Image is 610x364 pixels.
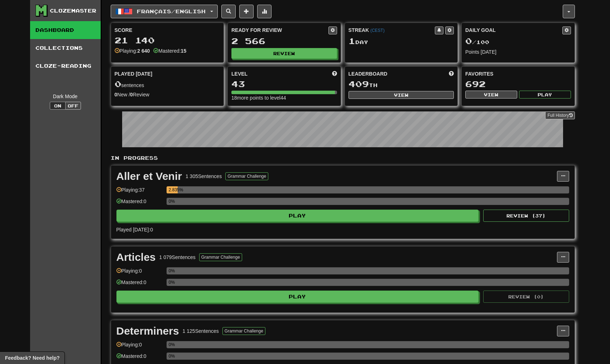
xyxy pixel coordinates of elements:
div: Mastered: 0 [116,198,163,210]
div: Daily Goal [465,27,562,34]
div: Determiners [116,326,179,336]
div: Dark Mode [35,93,95,100]
div: Ready for Review [231,27,328,34]
div: Points [DATE] [465,48,571,56]
strong: 0 [130,92,133,97]
div: 2.835% [169,186,178,193]
div: New / Review [115,91,220,98]
button: View [465,91,517,99]
div: 1 125 Sentences [183,327,219,335]
button: Add sentence to collection [239,5,254,18]
button: Play [116,210,479,222]
span: Score more points to level up [332,70,337,77]
span: 1 [349,36,355,46]
span: Français / English [137,8,206,14]
div: Playing: 0 [116,267,163,279]
span: Played [DATE] [115,70,153,77]
button: Grammar Challenge [222,327,265,335]
a: Dashboard [30,21,101,39]
span: / 100 [465,39,489,45]
strong: 0 [115,92,117,97]
span: 409 [349,79,369,89]
div: Score [115,27,220,34]
span: 0 [115,79,121,89]
div: Mastered: 0 [116,279,163,291]
button: Play [116,291,479,303]
div: Aller et Venir [116,171,182,182]
p: In Progress [111,154,575,162]
div: Playing: 37 [116,186,163,198]
div: Playing: 0 [116,341,163,353]
div: Articles [116,252,156,263]
div: sentences [115,80,220,89]
span: Open feedback widget [5,354,59,361]
div: Favorites [465,70,571,77]
button: Review [231,48,337,59]
a: (CEST) [370,28,385,33]
div: 1 305 Sentences [186,173,222,180]
div: 21 140 [115,36,220,45]
button: Review (0) [483,291,569,303]
a: Cloze-Reading [30,57,101,75]
span: 0 [465,36,472,46]
span: This week in points, UTC [449,70,454,77]
div: th [349,80,454,89]
button: Grammar Challenge [199,253,242,261]
strong: 2 640 [137,48,150,54]
button: View [349,91,454,99]
div: 2 566 [231,37,337,45]
button: Français/English [111,5,218,18]
strong: 15 [181,48,187,54]
div: Mastered: [153,47,186,54]
span: Leaderboard [349,70,388,77]
button: Grammar Challenge [225,172,268,180]
button: Search sentences [221,5,236,18]
a: Collections [30,39,101,57]
div: 18 more points to level 44 [231,94,337,101]
div: Clozemaster [50,7,96,14]
span: Level [231,70,248,77]
div: Playing: [115,47,150,54]
div: Streak [349,27,435,34]
button: Review (37) [483,210,569,222]
div: Day [349,37,454,46]
button: On [50,102,66,110]
div: 43 [231,80,337,88]
div: 692 [465,80,571,88]
span: Played [DATE]: 0 [116,227,153,233]
button: More stats [257,5,272,18]
div: 1 079 Sentences [159,254,196,261]
button: Off [65,102,81,110]
button: Play [519,91,571,99]
a: Full History [545,111,575,119]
